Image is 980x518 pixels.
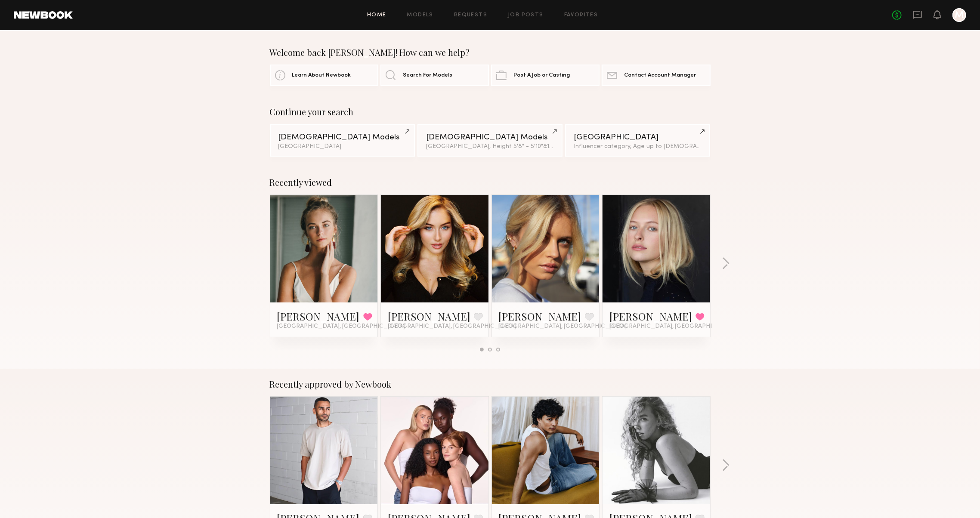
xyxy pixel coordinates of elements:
a: [GEOGRAPHIC_DATA]Influencer category, Age up to [DEMOGRAPHIC_DATA]. [565,124,710,157]
span: [GEOGRAPHIC_DATA], [GEOGRAPHIC_DATA] [609,323,738,330]
div: [GEOGRAPHIC_DATA], Height 5'8" - 5'10" [426,144,554,150]
div: Welcome back [PERSON_NAME]! How can we help? [270,47,711,58]
div: [GEOGRAPHIC_DATA] [574,133,702,142]
a: Job Posts [508,12,544,18]
a: Post A Job or Casting [491,65,600,86]
a: [PERSON_NAME] [609,309,692,323]
span: Learn About Newbook [292,73,351,78]
a: Search For Models [380,65,489,86]
div: Continue your search [270,107,711,117]
div: [DEMOGRAPHIC_DATA] Models [278,133,406,142]
a: [PERSON_NAME] [388,309,470,323]
div: Recently viewed [270,177,711,188]
a: Home [367,12,386,18]
a: Models [407,12,433,18]
span: Search For Models [403,73,452,78]
a: [PERSON_NAME] [499,309,581,323]
a: Requests [454,12,487,18]
span: [GEOGRAPHIC_DATA], [GEOGRAPHIC_DATA] [277,323,405,330]
a: [DEMOGRAPHIC_DATA] Models[GEOGRAPHIC_DATA] [270,124,415,157]
div: Recently approved by Newbook [270,379,711,389]
span: Contact Account Manager [624,73,696,78]
div: [GEOGRAPHIC_DATA] [278,144,406,150]
a: Favorites [564,12,598,18]
span: Post A Job or Casting [513,73,570,78]
span: & 1 other filter [543,144,580,149]
a: M [952,8,966,22]
a: [PERSON_NAME] [277,309,360,323]
a: Contact Account Manager [602,65,710,86]
a: Learn About Newbook [270,65,378,86]
div: [DEMOGRAPHIC_DATA] Models [426,133,554,142]
div: Influencer category, Age up to [DEMOGRAPHIC_DATA]. [574,144,702,150]
span: [GEOGRAPHIC_DATA], [GEOGRAPHIC_DATA] [499,323,627,330]
a: [DEMOGRAPHIC_DATA] Models[GEOGRAPHIC_DATA], Height 5'8" - 5'10"&1other filter [417,124,563,157]
span: [GEOGRAPHIC_DATA], [GEOGRAPHIC_DATA] [388,323,516,330]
